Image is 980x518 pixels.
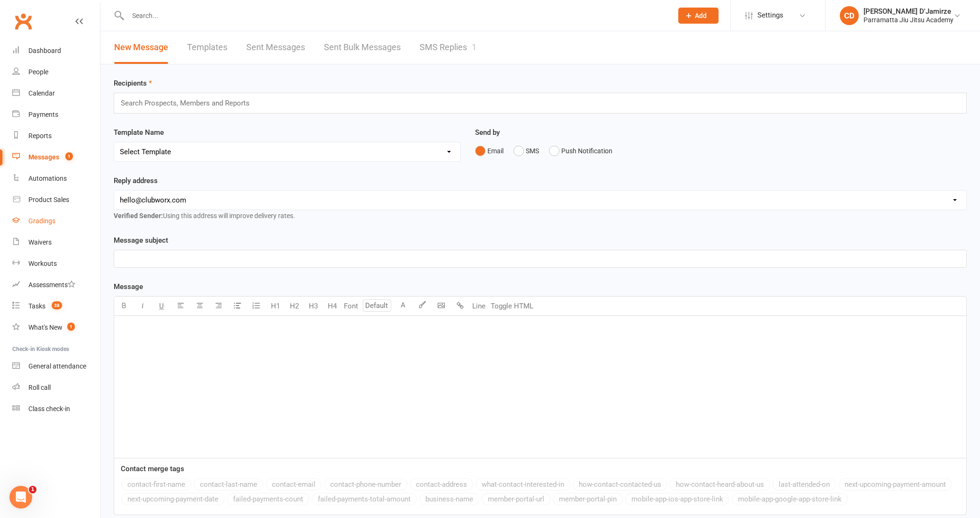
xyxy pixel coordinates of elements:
[67,323,75,331] span: 1
[52,301,62,309] span: 38
[394,297,413,316] button: A
[28,153,59,161] div: Messages
[840,6,859,25] div: CD
[12,61,100,83] a: People
[863,7,953,16] div: [PERSON_NAME] D'Jamirze
[695,12,707,19] span: Add
[420,31,477,64] a: SMS Replies1
[28,68,48,76] div: People
[28,217,55,225] div: Gradings
[757,5,783,26] span: Settings
[28,281,75,289] div: Assessments
[475,127,500,138] label: Send by
[12,253,100,274] a: Workouts
[114,127,164,138] label: Template Name
[469,297,488,316] button: Line
[28,260,57,267] div: Workouts
[28,384,51,391] div: Roll call
[29,486,36,493] span: 1
[12,317,100,338] a: What's New1
[28,405,70,413] div: Class check-in
[9,486,32,509] iframe: Intercom live chat
[342,297,360,316] button: Font
[28,89,55,97] div: Calendar
[12,232,100,253] a: Waivers
[28,324,63,331] div: What's New
[121,463,184,474] label: Contact merge tags
[513,142,539,160] button: SMS
[114,78,152,89] label: Recipients
[363,299,391,312] input: Default
[475,142,503,160] button: Email
[114,31,168,64] a: New Message
[678,8,719,24] button: Add
[549,142,612,160] button: Push Notification
[120,97,259,109] input: Search Prospects, Members and Reports
[12,398,100,420] a: Class kiosk mode
[488,297,536,316] button: Toggle HTML
[28,302,45,310] div: Tasks
[187,31,227,64] a: Templates
[12,104,100,125] a: Payments
[12,377,100,398] a: Roll call
[12,296,100,317] a: Tasks 38
[28,111,58,118] div: Payments
[12,147,100,168] a: Messages 1
[246,31,305,64] a: Sent Messages
[12,168,100,189] a: Automations
[12,211,100,232] a: Gradings
[28,175,67,182] div: Automations
[324,31,401,64] a: Sent Bulk Messages
[12,356,100,377] a: General attendance kiosk mode
[114,175,158,186] label: Reply address
[28,238,52,246] div: Waivers
[323,297,342,316] button: H4
[114,235,168,246] label: Message subject
[285,297,304,316] button: H2
[863,16,953,24] div: Parramatta Jiu Jitsu Academy
[28,132,52,140] div: Reports
[12,189,100,211] a: Product Sales
[159,302,164,310] span: U
[12,83,100,104] a: Calendar
[114,212,295,219] span: Using this address will improve delivery rates.
[11,9,35,33] a: Clubworx
[28,196,69,203] div: Product Sales
[114,281,143,292] label: Message
[12,274,100,296] a: Assessments
[152,297,171,316] button: U
[304,297,323,316] button: H3
[266,297,285,316] button: H1
[65,152,73,160] span: 1
[28,47,61,54] div: Dashboard
[125,9,666,22] input: Search...
[28,362,86,370] div: General attendance
[12,125,100,147] a: Reports
[472,42,477,52] div: 1
[114,212,163,219] strong: Verified Sender:
[12,40,100,61] a: Dashboard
